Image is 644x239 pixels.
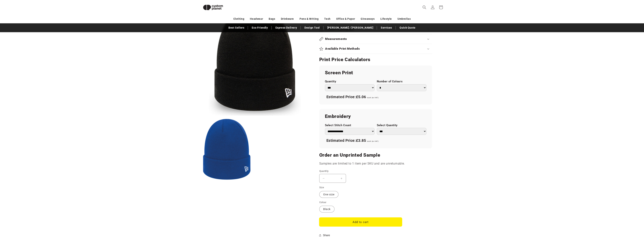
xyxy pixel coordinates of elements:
a: Umbrellas [397,16,411,22]
div: Estimated Price: [325,137,426,145]
a: Design Tool [303,24,322,31]
span: each (ex VAT) [367,140,379,142]
iframe: Chat Widget [581,198,644,239]
label: Black [319,206,335,212]
a: Headwear [250,16,263,22]
h2: Order an Unprinted Sample [319,152,432,158]
h2: Print Price Calculators [319,57,432,63]
div: Estimated Price: [325,93,426,101]
h2: Embroidery [325,113,426,119]
label: Select Stitch Count [325,124,375,127]
a: Quick Quote [398,24,417,31]
a: Clothing [233,16,244,22]
a: Services [379,24,394,31]
p: Samples are limited to 1 item per SKU and are unreturnable. [319,161,432,166]
label: One size [319,191,338,198]
h2: Screen Print [325,70,426,76]
img: Custom Planet [200,2,226,13]
a: [PERSON_NAME] / [PERSON_NAME] [325,24,375,31]
a: Express Delivery [274,24,299,31]
label: Quantity [319,169,402,173]
summary: Measurements [319,34,432,44]
a: Office & Paper [336,16,355,22]
a: Lifestyle [380,16,392,22]
summary: Search [420,3,429,11]
label: Number of Colours [377,80,426,83]
span: £5.06 [356,95,366,99]
a: Drinkware [281,16,294,22]
a: Bags [269,16,275,22]
a: Tech [324,16,330,22]
legend: Colour [319,200,327,204]
a: Pens & Writing [300,16,319,22]
label: Select Quantity [377,124,426,127]
button: Add to cart [319,218,402,226]
a: Best Sellers [227,24,246,31]
a: Eco Friendly [250,24,270,31]
h2: Available Print Methods [325,47,360,51]
h2: Measurements [325,37,347,41]
span: £3.85 [356,138,366,143]
summary: Available Print Methods [319,44,432,54]
a: Giveaways [361,16,375,22]
media-gallery: Gallery Viewer [200,6,310,183]
legend: Size [319,186,325,189]
label: Quantity [325,80,375,83]
span: each (ex VAT) [367,97,379,99]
